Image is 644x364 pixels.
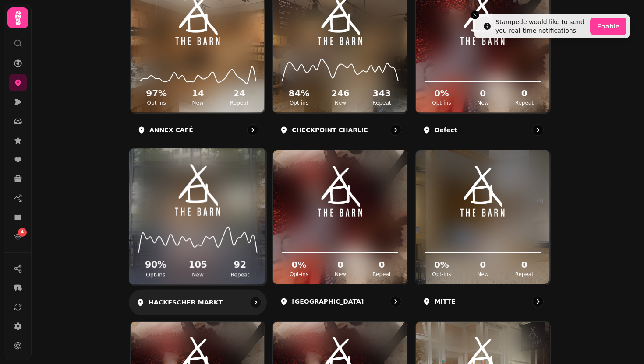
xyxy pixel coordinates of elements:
h2: 92 [221,259,259,272]
h2: 343 [363,87,400,99]
h2: 90 % [136,259,175,272]
p: Opt-ins [280,99,318,106]
div: Stampede would like to send you real-time notifications [495,17,587,35]
h2: 246 [322,87,359,99]
p: Opt-ins [423,271,460,278]
h2: 24 [220,87,258,99]
h2: 0 [464,87,502,99]
p: Defect [435,126,457,134]
a: HACKESCHER MARKTHACKESCHER MARKT90%Opt-ins105New92RepeatHACKESCHER MARKT [129,148,267,316]
h2: 97 % [138,87,175,99]
p: New [179,99,216,106]
span: 4 [21,229,24,235]
a: MITTEMITTE0%Opt-ins0New0RepeatMITTE [415,150,551,314]
p: Repeat [221,271,259,278]
h2: 0 [464,259,502,271]
h2: 0 % [423,259,460,271]
p: HACKESCHER MARKT [149,298,223,307]
p: MITTE [435,297,456,306]
h2: 105 [179,259,217,272]
svg: go to [391,297,400,306]
p: New [322,271,359,278]
h2: 0 [506,259,543,271]
p: New [322,99,359,106]
h2: 0 % [280,259,318,271]
p: Repeat [506,271,543,278]
p: Opt-ins [138,99,175,106]
img: HACKESCHER MARKT [146,163,249,220]
p: Repeat [363,99,400,106]
button: Close toast [471,10,479,19]
h2: 0 [506,87,543,99]
svg: go to [391,126,400,134]
button: Enable [590,17,626,35]
img: London [290,164,391,220]
p: New [464,271,502,278]
p: Repeat [220,99,258,106]
p: [GEOGRAPHIC_DATA] [292,297,364,306]
svg: go to [534,297,542,306]
p: Opt-ins [136,271,175,278]
svg: go to [534,126,542,134]
p: Repeat [363,271,400,278]
a: LondonLondon0%Opt-ins0New0Repeat[GEOGRAPHIC_DATA] [272,150,408,314]
a: 4 [9,228,27,245]
p: Repeat [506,99,543,106]
p: Opt-ins [280,271,318,278]
h2: 14 [179,87,216,99]
p: New [179,271,217,278]
p: Opt-ins [423,99,460,106]
h2: 0 % [423,87,460,99]
h2: 84 % [280,87,318,99]
svg: go to [248,126,257,134]
h2: 0 [322,259,359,271]
p: New [464,99,502,106]
h2: 0 [363,259,400,271]
p: ANNEX CAFÉ [149,126,193,134]
svg: go to [251,298,260,307]
img: MITTE [432,164,534,220]
p: CHECKPOINT CHARLIE [292,126,368,134]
